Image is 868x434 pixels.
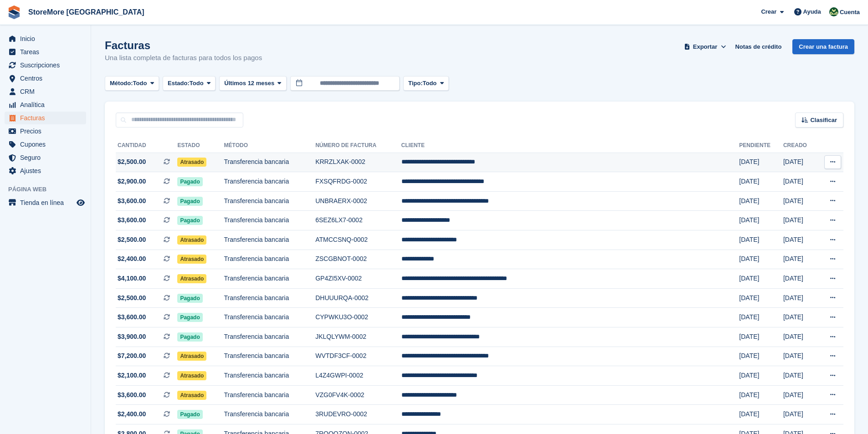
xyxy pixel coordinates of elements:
[118,371,146,380] span: $2,100.00
[783,405,817,424] td: [DATE]
[118,409,146,419] span: $2,400.00
[408,79,423,88] span: Tipo:
[224,79,274,88] span: Últimos 12 meses
[224,269,316,289] td: Transferencia bancaria
[20,59,75,71] span: Suscripciones
[20,151,75,164] span: Seguro
[224,327,316,347] td: Transferencia bancaria
[783,172,817,192] td: [DATE]
[783,327,817,347] td: [DATE]
[315,405,401,424] td: 3RUDEVRO-0002
[731,39,785,54] a: Notas de crédito
[133,79,147,88] span: Todo
[20,85,75,98] span: CRM
[401,138,740,153] th: Cliente
[739,366,783,386] td: [DATE]
[315,288,401,308] td: DHUUURQA-0002
[5,46,86,58] a: menu
[315,153,401,172] td: KRRZLXAK-0002
[739,230,783,250] td: [DATE]
[5,151,86,164] a: menu
[5,59,86,71] a: menu
[224,250,316,269] td: Transferencia bancaria
[8,185,91,194] span: Página web
[840,8,860,17] span: Cuenta
[177,197,202,206] span: Pagado
[783,385,817,405] td: [DATE]
[177,313,202,322] span: Pagado
[315,191,401,211] td: UNBRAERX-0002
[783,191,817,211] td: [DATE]
[315,138,401,153] th: Número de factura
[118,157,146,167] span: $2,500.00
[224,230,316,250] td: Transferencia bancaria
[803,7,821,16] span: Ayuda
[224,138,316,153] th: Método
[20,112,75,124] span: Facturas
[20,32,75,45] span: Inicio
[5,196,86,209] a: menú
[177,138,224,153] th: Estado
[20,46,75,58] span: Tareas
[783,230,817,250] td: [DATE]
[118,274,146,283] span: $4,100.00
[829,7,838,16] img: Claudia Cortes
[315,250,401,269] td: ZSCGBNOT-0002
[116,138,177,153] th: Cantidad
[315,347,401,366] td: WVTDF3CF-0002
[177,177,202,186] span: Pagado
[224,153,316,172] td: Transferencia bancaria
[118,235,146,245] span: $2,500.00
[177,235,206,245] span: Atrasado
[224,191,316,211] td: Transferencia bancaria
[20,72,75,85] span: Centros
[110,79,133,88] span: Método:
[739,172,783,192] td: [DATE]
[315,308,401,327] td: CYPWKU3O-0002
[693,42,717,51] span: Exportar
[163,76,216,91] button: Estado: Todo
[739,327,783,347] td: [DATE]
[5,125,86,138] a: menu
[224,288,316,308] td: Transferencia bancaria
[20,125,75,138] span: Precios
[219,76,287,91] button: Últimos 12 meses
[118,351,146,361] span: $7,200.00
[224,308,316,327] td: Transferencia bancaria
[422,79,437,88] span: Todo
[75,197,86,208] a: Vista previa de la tienda
[177,255,206,264] span: Atrasado
[224,172,316,192] td: Transferencia bancaria
[177,158,206,167] span: Atrasado
[5,32,86,45] a: menu
[105,53,262,63] p: Una lista completa de facturas para todos los pagos
[315,385,401,405] td: VZG0FV4K-0002
[224,385,316,405] td: Transferencia bancaria
[20,138,75,151] span: Cupones
[5,112,86,124] a: menu
[177,332,202,342] span: Pagado
[315,327,401,347] td: JKLQLYWM-0002
[168,79,190,88] span: Estado:
[118,293,146,303] span: $2,500.00
[118,254,146,264] span: $2,400.00
[739,211,783,230] td: [DATE]
[177,294,202,303] span: Pagado
[5,85,86,98] a: menu
[403,76,449,91] button: Tipo: Todo
[315,230,401,250] td: ATMCCSNQ-0002
[783,269,817,289] td: [DATE]
[118,390,146,400] span: $3,600.00
[118,177,146,186] span: $2,900.00
[683,39,728,54] button: Exportar
[739,269,783,289] td: [DATE]
[792,39,854,54] a: Crear una factura
[315,211,401,230] td: 6SEZ6LX7-0002
[224,211,316,230] td: Transferencia bancaria
[783,288,817,308] td: [DATE]
[118,196,146,206] span: $3,600.00
[20,164,75,177] span: Ajustes
[739,138,783,153] th: Pendiente
[315,269,401,289] td: GP4ZI5XV-0002
[783,250,817,269] td: [DATE]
